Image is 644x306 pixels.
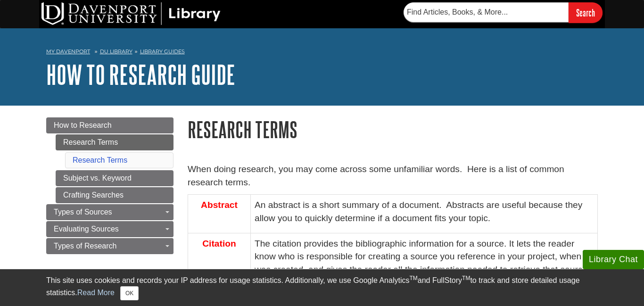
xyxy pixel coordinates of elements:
[255,237,594,289] p: The citation provides the bibliographic information for a source. It lets the reader know who is ...
[46,117,173,254] div: Guide Page Menu
[54,208,112,216] span: Types of Sources
[100,48,132,55] a: DU Library
[73,156,127,164] a: Research Terms
[404,2,603,23] form: Searches DU Library's articles, books, and more
[46,204,173,220] a: Types of Sources
[409,275,417,281] sup: TM
[41,2,221,25] img: DU Library
[46,117,173,133] a: How to Research
[46,238,173,254] a: Types of Research
[201,200,238,210] span: Abstract
[462,275,470,281] sup: TM
[569,2,603,23] input: Search
[56,134,173,150] a: Research Terms
[56,170,173,186] a: Subject vs. Keyword
[56,187,173,203] a: Crafting Searches
[404,2,569,22] input: Find Articles, Books, & More...
[54,242,116,250] span: Types of Research
[255,198,594,224] p: An abstract is a short summary of a document. Abstracts are useful because they allow you to quic...
[54,225,119,233] span: Evaluating Sources
[77,289,115,297] a: Read More
[188,163,598,190] p: When doing research, you may come across some unfamiliar words. Here is a list of common research...
[583,250,644,269] button: Library Chat
[54,121,112,129] span: How to Research
[188,117,598,141] h1: Research Terms
[46,275,598,300] div: This site uses cookies and records your IP address for usage statistics. Additionally, we use Goo...
[46,48,90,56] a: My Davenport
[46,60,235,89] a: How to Research Guide
[140,48,185,55] a: Library Guides
[46,221,173,237] a: Evaluating Sources
[46,45,598,60] nav: breadcrumb
[202,239,236,248] span: Citation
[120,286,139,300] button: Close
